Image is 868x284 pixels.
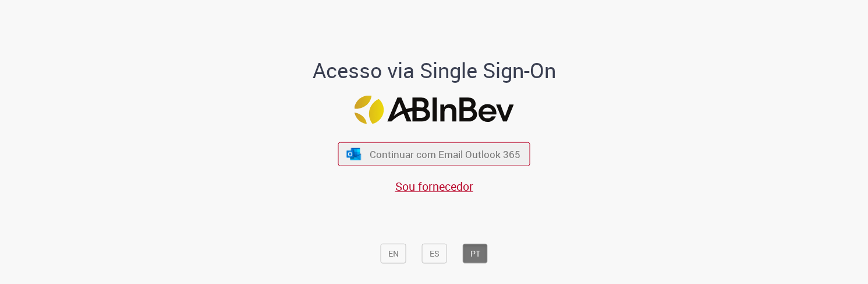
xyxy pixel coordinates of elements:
[381,244,406,264] button: EN
[395,178,473,194] a: Sou fornecedor
[345,148,362,160] img: ícone Azure/Microsoft 360
[272,58,596,82] h1: Acesso via Single Sign-On
[355,96,514,124] img: Logo ABInBev
[422,244,447,264] button: ES
[338,142,530,166] button: ícone Azure/Microsoft 360 Continuar com Email Outlook 365
[370,148,520,161] span: Continuar com Email Outlook 365
[463,244,488,264] button: PT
